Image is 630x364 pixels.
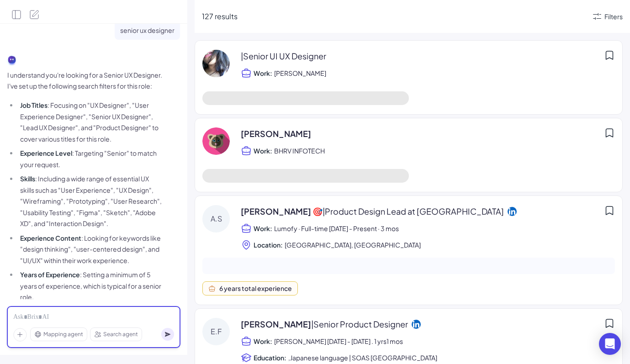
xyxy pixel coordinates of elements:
div: 6 years total experience [219,284,292,293]
img: Satvik Yadav [202,127,230,155]
span: | Senior Product Designer [311,319,408,329]
div: A.S [202,205,230,232]
span: BHRV INFOTECH [274,145,326,156]
strong: Job Titles [20,101,48,109]
div: E.F [202,318,230,345]
span: [PERSON_NAME] [241,127,311,140]
span: Location: [254,240,283,249]
span: Work: [254,69,272,78]
span: 127 results [202,11,238,21]
span: | Senior UI UX Designer [241,51,326,61]
button: New Search [29,9,40,20]
p: senior ux designer [120,25,175,36]
span: [GEOGRAPHIC_DATA], [GEOGRAPHIC_DATA] [285,239,421,250]
span: Mapping agent [43,330,83,338]
span: [PERSON_NAME] [241,318,408,330]
strong: Skills [20,174,35,183]
strong: Experience Content [20,234,81,242]
div: Filters [604,12,623,21]
li: : Looking for keywords like "design thinking", "user-centered design", and "UI/UX" within their w... [18,232,163,266]
strong: Experience Level [20,149,72,157]
div: Open Intercom Messenger [599,333,621,355]
span: Lumofy · Full-time [DATE] - Present · 3 mos [274,223,399,234]
li: : Setting a minimum of 5 years of experience, which is typical for a senior role. [18,269,163,303]
p: I understand you're looking for a Senior UX Designer. I've set up the following search filters fo... [7,69,163,92]
li: : Focusing on "UX Designer", "User Experience Designer", "Senior UX Designer", "Lead UX Designer"... [18,100,163,144]
span: Work: [254,224,272,233]
span: [PERSON_NAME] 🎯 [241,205,504,217]
span: | Product Design Lead at [GEOGRAPHIC_DATA] [323,206,504,216]
span: [PERSON_NAME] [274,68,327,79]
li: : Targeting "Senior" to match your request. [18,148,163,170]
strong: Years of Experience [20,270,80,279]
span: Work: [254,337,272,346]
button: Open Side Panel [11,9,22,20]
span: Education: [254,353,286,362]
span: ,Japanese language | SOAS [GEOGRAPHIC_DATA] [288,352,437,363]
span: Work: [254,146,272,155]
li: : Including a wide range of essential UX skills such as "User Experience", "UX Design", "Wirefram... [18,173,163,229]
span: Search agent [103,330,138,338]
span: [PERSON_NAME] [DATE] - [DATE] . 1 yrs1 mos [274,336,403,347]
